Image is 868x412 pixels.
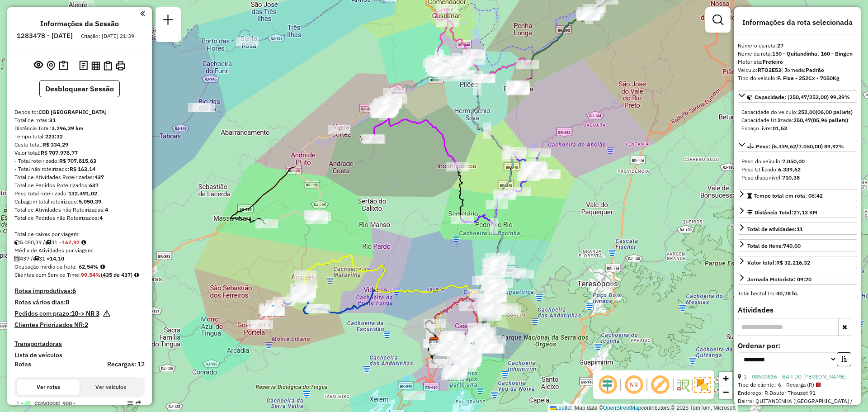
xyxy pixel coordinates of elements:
h4: Rotas improdutivas: [14,287,145,295]
h4: Lista de veículos [14,351,145,359]
strong: Freteiro [763,58,783,65]
div: Endereço: R Doutor Thouzet 91 [738,389,857,397]
div: Custo total: [14,141,145,149]
a: OpenStreetMap [603,405,642,411]
span: Peso: (6.339,62/7.050,00) 89,92% [756,143,844,150]
button: Exibir sessão original [32,58,45,73]
img: Fluxo de ruas [675,378,690,392]
img: Miguel Pereira [267,304,278,316]
strong: 6.339,62 [778,166,801,173]
a: Zoom out [719,385,732,399]
strong: 31 [49,117,56,123]
a: Exibir filtros [709,11,727,29]
div: Capacidade do veículo: [741,108,854,116]
label: Ordenar por: [738,340,857,351]
a: Distância Total:27,13 KM [738,206,857,218]
em: Média calculada utilizando a maior ocupação (%Peso ou %Cubagem) de cada rota da sessão. Rotas cro... [100,264,105,270]
button: Ordem crescente [837,352,851,366]
button: Visualizar relatório de Roteirização [90,59,102,71]
strong: (06,00 pallets) [816,109,853,115]
strong: 01,53 [773,125,787,132]
h4: Clientes Priorizados NR: [14,321,145,329]
div: Total de rotas: [14,116,145,124]
em: Há pedidos NR próximo a expirar [103,310,110,321]
strong: 2 [85,321,88,329]
span: | Jornada: [781,66,824,73]
strong: Padrão [806,66,824,73]
span: − [723,386,729,398]
em: Rotas cross docking consideradas [134,272,139,278]
div: Capacidade: (250,47/252,00) 99,39% [738,104,857,136]
div: Espaço livre: [741,124,854,133]
strong: 5.050,39 [79,198,101,205]
img: 520 UDC Light Petropolis Centro [465,342,477,354]
strong: 99,54% [81,271,101,278]
div: 5.050,39 / 31 = [14,238,145,246]
div: Atividade não roteirizada - LAVINYA MARIA VITORI [193,103,215,112]
strong: 740,00 [783,242,801,249]
strong: 150 - Quitandinha, 160 - Bingen [772,50,853,57]
i: Cubagem total roteirizado [14,240,20,245]
strong: -> NR 3 [78,309,99,317]
span: Tempo total em rota: 06:42 [754,192,823,199]
i: Total de Atividades [14,256,20,261]
button: Imprimir Rotas [114,59,127,72]
h4: Transportadoras [14,340,145,348]
strong: 250,47 [793,117,811,123]
h6: 1283478 - [DATE] [17,32,73,40]
span: Peso do veículo: [741,158,805,165]
a: Total de atividades:11 [738,223,857,235]
div: Total de Pedidos Roteirizados: [14,181,145,189]
button: Ver rotas [17,379,80,395]
strong: 27 [777,42,783,49]
div: Atividade não roteirizada - MARIA HOSANA CAVASSO [236,37,259,46]
div: Jornada Motorista: 09:20 [747,275,811,284]
div: Total de Atividades não Roteirizadas: [14,206,145,214]
button: Ver veículos [80,379,142,395]
div: Cubagem total roteirizado: [14,198,145,206]
span: Clientes com Service Time: [14,271,81,278]
i: Meta Caixas/viagem: 163,31 Diferença: -0,39 [81,240,86,245]
strong: F. Fixa - 252Cx - 7050Kg [777,75,840,81]
div: Criação: [DATE] 21:39 [77,32,138,40]
div: - Total não roteirizado: [14,165,145,173]
a: Valor total:R$ 32.216,32 [738,256,857,268]
a: Total de itens:740,00 [738,239,857,251]
strong: 637 [89,182,99,189]
div: Tempo total: [14,133,145,141]
a: Zoom in [719,372,732,385]
img: Três Rios [439,60,450,72]
a: Rotas [14,360,31,368]
a: Clique aqui para minimizar o painel [140,8,145,19]
div: Motorista: [738,58,857,66]
i: Total de rotas [33,256,39,261]
strong: R$ 334,29 [42,141,68,148]
div: Total de Pedidos não Roteirizados: [14,214,145,222]
h4: Recargas: 12 [107,360,145,368]
strong: 7.050,00 [782,158,805,165]
div: Total hectolitro: [738,289,857,298]
div: Distância Total: [14,124,145,133]
a: Leaflet [550,405,572,411]
strong: 223:32 [45,133,63,140]
strong: 6 [72,287,76,295]
strong: 162,92 [62,239,80,246]
span: + [723,373,729,384]
a: Nova sessão e pesquisa [159,11,177,31]
div: Número da rota: [738,42,857,50]
div: Tipo do veículo: [738,74,857,82]
div: Tipo de cliente: [738,381,857,389]
strong: R$ 163,14 [70,166,95,172]
div: Capacidade Utilizada: [741,116,854,124]
div: Média de Atividades por viagem: [14,246,145,255]
strong: 710,38 [782,174,800,181]
div: Valor total: [14,149,145,157]
div: Veículo: [738,66,857,74]
h4: Informações da rota selecionada [738,18,857,27]
h4: Rotas vários dias: [14,298,145,306]
div: Valor total: [747,259,810,267]
span: Ocultar NR [623,374,645,396]
span: CON0008 [34,400,59,407]
strong: R$ 32.216,32 [776,259,810,266]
